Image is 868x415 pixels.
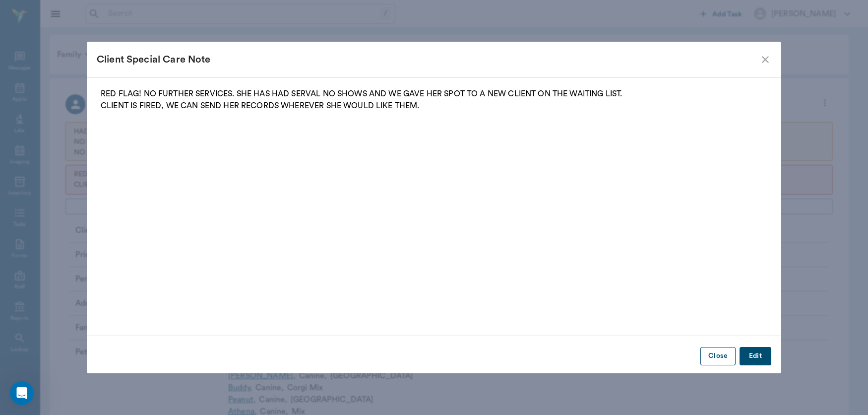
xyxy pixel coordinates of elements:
p: CLIENT IS FIRED, WE CAN SEND HER RECORDS WHEREVER SHE WOULD LIKE THEM. [101,100,767,112]
button: Edit [740,347,771,365]
iframe: Intercom live chat [10,381,34,405]
button: Close [700,347,736,365]
div: Client Special Care Note [97,52,759,68]
p: RED FLAG! NO FURTHER SERVICES. SHE HAS HAD SERVAL NO SHOWS AND WE GAVE HER SPOT TO A NEW CLIENT O... [101,88,767,100]
button: close [759,54,771,66]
